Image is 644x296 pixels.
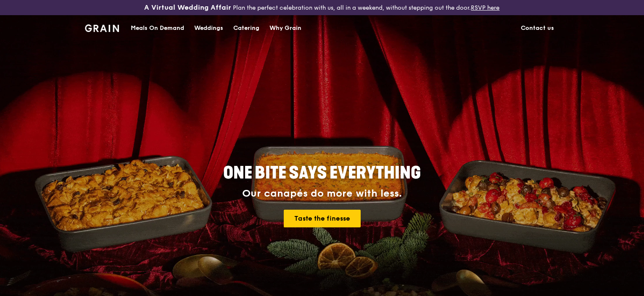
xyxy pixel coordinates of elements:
[107,3,536,12] div: Plan the perfect celebration with us, all in a weekend, without stepping out the door.
[85,15,119,40] a: GrainGrain
[144,3,231,12] h3: A Virtual Wedding Affair
[223,163,421,183] span: ONE BITE SAYS EVERYTHING
[228,16,264,41] a: Catering
[284,210,361,227] a: Taste the finesse
[233,16,259,41] div: Catering
[264,16,306,41] a: Why Grain
[189,16,228,41] a: Weddings
[471,4,499,11] a: RSVP here
[85,24,119,32] img: Grain
[131,16,184,41] div: Meals On Demand
[269,16,301,41] div: Why Grain
[516,16,559,41] a: Contact us
[171,188,473,200] div: Our canapés do more with less.
[194,16,223,41] div: Weddings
